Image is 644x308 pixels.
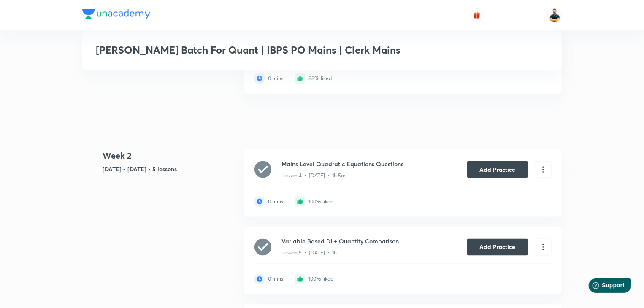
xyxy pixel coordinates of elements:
div: 0 mins [268,199,283,205]
button: Add Practice [467,239,528,256]
img: statistics-icon [254,197,265,207]
div: 100% liked [308,276,333,282]
div: 0 mins [268,76,283,81]
h6: Variable Based DI + Quantity Comparison [281,237,436,246]
img: statistics-icon [254,274,265,284]
div: 88% liked [308,76,332,81]
button: Add Practice [467,161,528,178]
h5: [DATE] - [DATE] • 5 lessons [103,165,238,173]
h4: Week 2 [103,149,238,162]
img: statistics-icon [295,274,305,284]
a: Company Logo [82,9,150,22]
iframe: Help widget launcher [569,275,635,299]
img: Sumit Kumar Verma [547,8,562,22]
h6: Mains Level Quadratic Equations Questions [281,159,436,168]
button: avatar [470,8,484,22]
p: Lesson 5 • [DATE] • 1h [281,249,436,257]
img: avatar [473,11,481,19]
h3: [PERSON_NAME] Batch For Quant | IBPS PO Mains | Clerk Mains [96,44,426,56]
img: statistics-icon [295,197,305,207]
img: statistics-icon [254,73,265,84]
div: 0 mins [268,276,283,282]
img: statistics-icon [295,73,305,84]
div: 100% liked [308,199,333,205]
img: Company Logo [82,9,150,19]
p: Lesson 4 • [DATE] • 1h 5m [281,172,436,179]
